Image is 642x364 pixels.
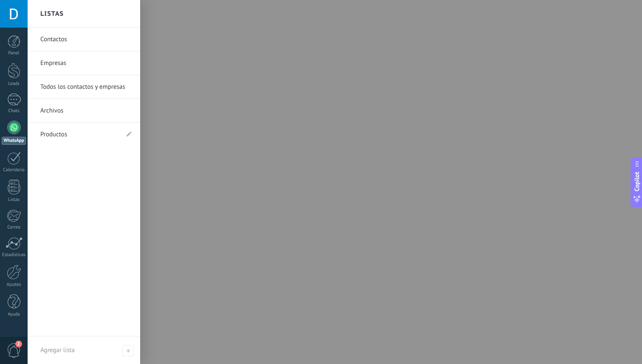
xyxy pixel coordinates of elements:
[2,108,26,114] div: Chats
[2,51,26,56] div: Panel
[2,312,26,317] div: Ayuda
[40,99,132,123] a: Archivos
[122,345,134,356] span: Agregar lista
[2,137,26,145] div: WhatsApp
[40,75,132,99] a: Todos los contactos y empresas
[40,0,64,27] h2: Listas
[40,346,75,354] span: Agregar lista
[40,28,132,51] a: Contactos
[2,252,26,258] div: Estadísticas
[2,282,26,288] div: Ajustes
[633,172,641,191] span: Copilot
[2,167,26,173] div: Calendario
[2,81,26,87] div: Leads
[40,123,119,147] a: Productos
[2,197,26,203] div: Listas
[40,51,132,75] a: Empresas
[15,341,22,347] span: 2
[2,225,26,230] div: Correo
